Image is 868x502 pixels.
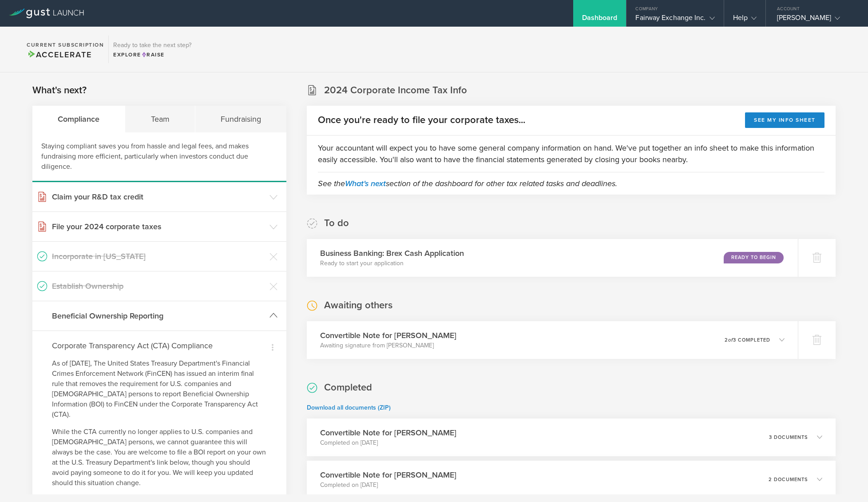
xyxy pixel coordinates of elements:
[582,13,618,27] div: Dashboard
[32,84,87,97] h2: What's next?
[324,84,467,97] h2: 2024 Corporate Income Tax Info
[318,114,525,127] h2: Once you're ready to file your corporate taxes...
[27,42,104,48] h2: Current Subscription
[724,252,784,263] div: Ready to Begin
[32,132,286,182] div: Staying compliant saves you from hassle and legal fees, and makes fundraising more efficient, par...
[320,469,456,481] h3: Convertible Note for [PERSON_NAME]
[113,42,191,48] h3: Ready to take the next step?
[52,280,265,292] h3: Establish Ownership
[108,36,196,63] div: Ready to take the next step?ExploreRaise
[52,359,267,420] p: As of [DATE], The United States Treasury Department's Financial Crimes Enforcement Network (FinCE...
[52,221,265,232] h3: File your 2024 corporate taxes
[307,404,391,411] a: Download all documents (ZIP)
[320,259,464,268] p: Ready to start your application
[728,337,733,343] em: of
[769,477,808,482] p: 2 documents
[725,338,770,343] p: 2 3 completed
[745,112,824,128] button: See my info sheet
[324,299,392,312] h2: Awaiting others
[320,247,464,259] h3: Business Banking: Brex Cash Application
[195,106,286,132] div: Fundraising
[52,251,265,262] h3: Incorporate in [US_STATE]
[32,106,125,132] div: Compliance
[769,435,808,440] p: 3 documents
[113,51,191,59] div: Explore
[320,330,456,341] h3: Convertible Note for [PERSON_NAME]
[320,341,456,350] p: Awaiting signature from [PERSON_NAME]
[318,179,617,188] em: See the section of the dashboard for other tax related tasks and deadlines.
[52,427,267,488] p: While the CTA currently no longer applies to U.S. companies and [DEMOGRAPHIC_DATA] persons, we ca...
[52,191,265,203] h3: Claim your R&D tax credit
[141,52,165,58] span: Raise
[320,481,456,490] p: Completed on [DATE]
[52,310,265,322] h3: Beneficial Ownership Reporting
[320,438,456,447] p: Completed on [DATE]
[27,50,91,60] span: Accelerate
[307,239,798,277] div: Business Banking: Brex Cash ApplicationReady to start your applicationReady to Begin
[125,106,195,132] div: Team
[324,217,349,230] h2: To do
[324,381,372,394] h2: Completed
[318,142,824,165] p: Your accountant will expect you to have some general company information on hand. We've put toget...
[52,340,267,351] h4: Corporate Transparency Act (CTA) Compliance
[733,13,757,27] div: Help
[345,179,386,188] a: What's next
[320,427,456,438] h3: Convertible Note for [PERSON_NAME]
[635,13,714,27] div: Fairway Exchange Inc.
[777,13,852,27] div: [PERSON_NAME]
